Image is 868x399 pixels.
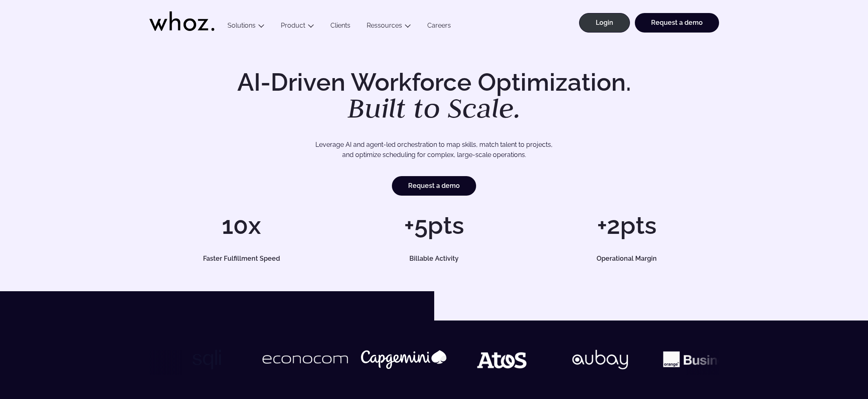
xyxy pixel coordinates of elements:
[219,22,273,33] button: Solutions
[351,255,517,262] h5: Billable Activity
[158,255,324,262] h5: Faster Fulfillment Speed
[579,13,630,33] a: Login
[322,22,359,33] a: Clients
[635,13,719,33] a: Request a demo
[367,22,402,29] a: Ressources
[359,22,419,33] button: Ressources
[392,176,476,196] a: Request a demo
[342,213,526,238] h1: +5pts
[273,22,322,33] button: Product
[348,90,521,126] em: Built to Scale.
[419,22,459,33] a: Careers
[281,22,305,29] a: Product
[544,255,710,262] h5: Operational Margin
[226,70,643,122] h1: AI-Driven Workforce Optimization.
[534,213,719,238] h1: +2pts
[178,140,691,160] p: Leverage AI and agent-led orchestration to map skills, match talent to projects, and optimize sch...
[149,213,334,238] h1: 10x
